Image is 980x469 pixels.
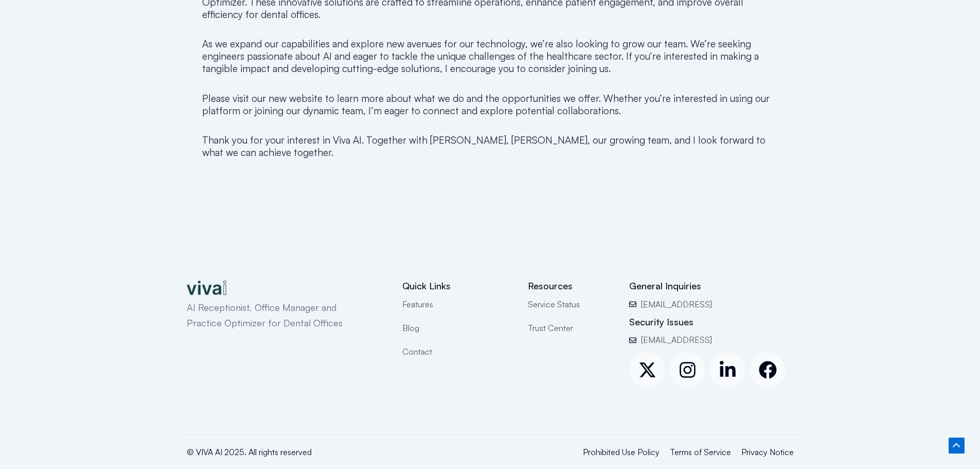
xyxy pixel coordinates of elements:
h2: General Inquiries [629,280,793,292]
a: Features [402,298,512,311]
p: Thank you for your interest in Viva AI. Together with [PERSON_NAME], [PERSON_NAME], our growing t... [202,134,778,159]
a: Service Status [528,298,614,311]
a: Trust Center [528,321,614,335]
span: Features [402,298,433,311]
p: Please visit our new website to learn more about what we do and the opportunities we offer. Wheth... [202,92,778,117]
span: Contact [402,345,432,358]
span: Blog [402,321,419,335]
span: [EMAIL_ADDRESS] [638,333,712,346]
span: Trust Center [528,321,573,335]
a: [EMAIL_ADDRESS] [629,298,793,311]
a: [EMAIL_ADDRESS] [629,333,793,346]
p: © VIVA AI 2025. All rights reserved [187,445,453,459]
h2: Resources [528,280,614,292]
a: Prohibited Use Policy [583,445,660,459]
p: AI Receptionist, Office Manager and Practice Optimizer for Dental Offices [187,300,367,331]
h2: Quick Links [402,280,512,292]
a: Terms of Service [670,445,731,459]
a: Contact [402,345,512,358]
a: Privacy Notice [741,445,794,459]
a: Blog [402,321,512,335]
span: [EMAIL_ADDRESS] [638,298,712,311]
p: As we expand our capabilities and explore new avenues for our technology, we’re also looking to g... [202,38,778,75]
span: Service Status [528,298,580,311]
h2: Security Issues [629,316,793,328]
